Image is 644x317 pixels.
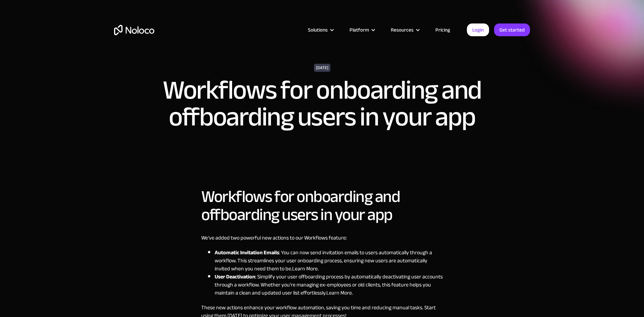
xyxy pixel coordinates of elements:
[215,248,279,258] strong: Automatic Invitation Emails
[494,23,530,36] a: Get started
[326,288,352,298] a: Learn More
[201,234,443,242] p: We’ve added two powerful new actions to our Workflows feature:
[350,25,369,34] div: Platform
[341,25,382,34] div: Platform
[467,23,489,36] a: Login
[308,25,328,34] div: Solutions
[427,25,459,34] a: Pricing
[215,272,255,282] strong: User Deactivation
[382,25,427,34] div: Resources
[114,25,154,35] a: home
[149,77,495,130] h1: Workflows for onboarding and offboarding users in your app
[215,249,443,273] li: : You can now send invitation emails to users automatically through a workflow. This streamlines ...
[314,64,330,72] div: [DATE]
[215,273,443,297] li: : Simplify your user offboarding process by automatically deactivating user accounts through a wo...
[201,188,443,224] h2: Workflows for onboarding and offboarding users in your app
[300,25,341,34] div: Solutions
[391,25,414,34] div: Resources
[292,264,318,274] a: Learn More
